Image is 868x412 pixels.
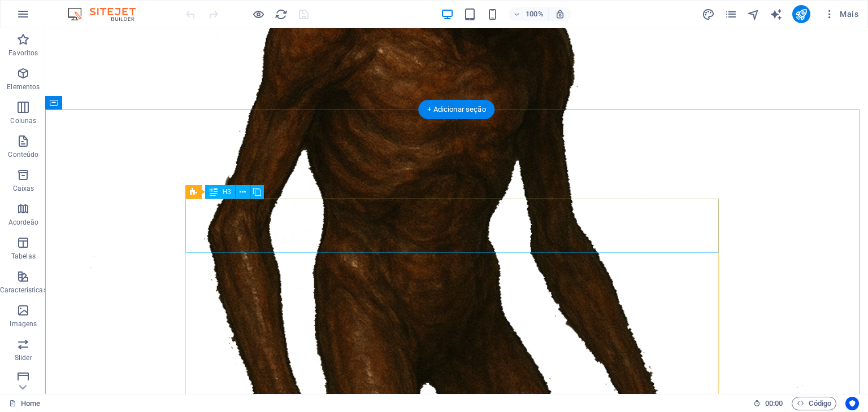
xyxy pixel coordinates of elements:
[509,7,549,21] button: 100%
[747,7,761,21] button: navigator
[792,397,836,410] button: Código
[795,8,808,21] i: Publicar
[845,397,859,410] button: Usercentrics
[526,7,544,21] h6: 100%
[770,7,783,21] button: text_generator
[11,252,36,261] p: Tabelas
[753,397,783,410] h6: Tempo de sessão
[10,319,37,328] p: Imagens
[702,8,715,21] i: Design (Ctrl+Alt+Y)
[824,8,858,20] span: Mais
[792,5,810,23] button: publish
[555,9,565,19] i: Ao redimensionar, ajusta automaticamente o nível de zoom para caber no dispositivo escolhido.
[8,150,38,159] p: Conteúdo
[7,82,40,91] p: Elementos
[15,353,32,362] p: Slider
[274,7,288,21] button: reload
[222,189,231,195] span: H3
[702,7,715,21] button: design
[765,397,783,410] span: 00 00
[770,8,783,21] i: AI Writer
[418,100,494,119] div: + Adicionar seção
[773,399,775,407] span: :
[13,184,34,193] p: Caixas
[747,8,760,21] i: Navegador
[275,8,288,21] i: Recarregar página
[8,49,38,58] p: Favoritos
[65,7,150,21] img: Editor Logo
[9,397,40,410] a: Clique para cancelar a seleção. Clique duas vezes para abrir as Páginas
[251,7,265,21] button: Clique aqui para sair do modo de visualização e continuar editando
[819,5,863,23] button: Mais
[724,8,737,21] i: Páginas (Ctrl+Alt+S)
[797,397,831,410] span: Código
[8,218,38,227] p: Acordeão
[724,7,738,21] button: pages
[10,116,36,125] p: Colunas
